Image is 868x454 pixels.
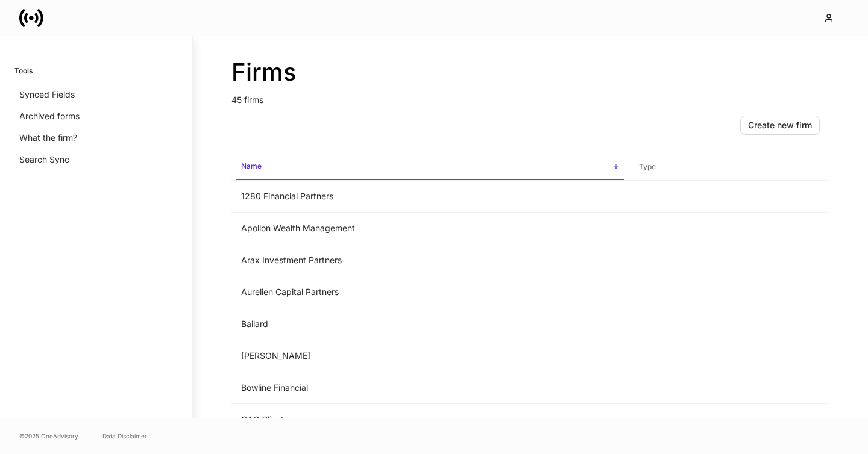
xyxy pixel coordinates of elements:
p: Synced Fields [19,89,75,101]
td: [PERSON_NAME] [231,340,629,372]
span: Name [236,154,624,180]
div: Create new firm [748,121,812,129]
a: Synced Fields [14,84,178,105]
p: Search Sync [19,154,69,166]
td: CAG Clients [231,404,629,436]
td: Arax Investment Partners [231,244,629,276]
td: Bowline Financial [231,372,629,404]
h6: Type [639,161,656,172]
span: © 2025 OneAdvisory [19,431,78,441]
td: Aurelien Capital Partners [231,276,629,308]
td: Apollon Wealth Management [231,213,629,244]
a: What the firm? [14,127,178,149]
td: Bailard [231,308,629,340]
p: Archived forms [19,110,80,122]
td: 1280 Financial Partners [231,181,629,213]
h6: Tools [14,65,33,76]
h2: Firms [231,58,829,87]
p: What the firm? [19,132,77,144]
a: Search Sync [14,149,178,170]
a: Data Disclaimer [102,431,147,441]
span: Type [634,155,825,179]
a: Archived forms [14,105,178,127]
p: 45 firms [231,87,829,106]
h6: Name [241,160,262,172]
button: Create new firm [740,116,820,135]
